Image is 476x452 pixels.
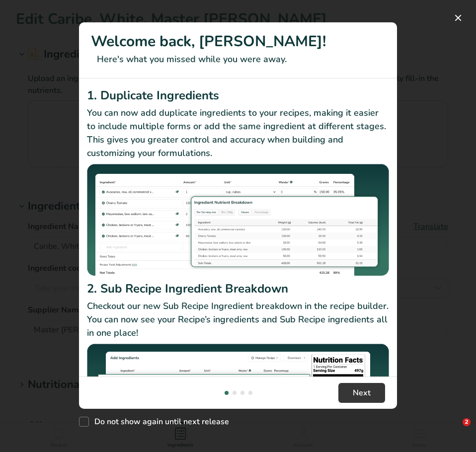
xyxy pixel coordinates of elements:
[91,53,385,66] p: Here's what you missed while you were away.
[91,30,385,53] h1: Welcome back, [PERSON_NAME]!
[87,106,389,160] p: You can now add duplicate ingredients to your recipes, making it easier to include multiple forms...
[87,164,389,277] img: Duplicate Ingredients
[87,86,389,104] h2: 1. Duplicate Ingredients
[338,383,385,403] button: Next
[353,387,371,399] span: Next
[442,418,466,442] iframe: Intercom live chat
[87,280,389,298] h2: 2. Sub Recipe Ingredient Breakdown
[89,417,229,427] span: Do not show again until next release
[87,300,389,340] p: Checkout our new Sub Recipe Ingredient breakdown in the recipe builder. You can now see your Reci...
[463,418,471,426] span: 2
